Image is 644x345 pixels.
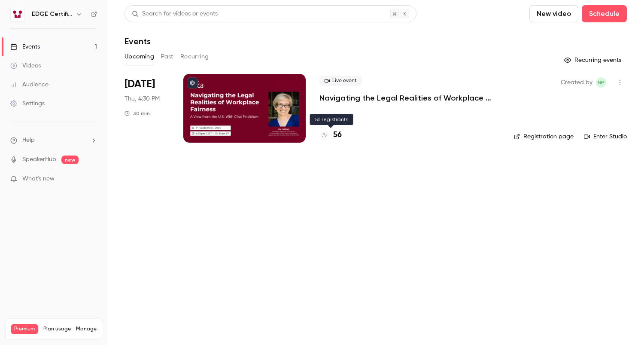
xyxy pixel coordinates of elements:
img: tab_domain_overview_orange.svg [23,50,30,57]
span: Plan usage [43,326,71,333]
a: Registration page [514,132,574,141]
h4: 56 [333,129,342,141]
div: Domain Overview [33,51,77,56]
span: Help [22,136,35,145]
div: Events [10,43,40,51]
span: NP [598,77,605,88]
span: Live event [319,76,362,86]
a: SpeakerHub [22,155,56,164]
span: Nina Pearson [596,77,606,88]
div: Domain: [DOMAIN_NAME] [22,22,94,29]
div: Audience [10,80,49,89]
div: Sep 11 Thu, 4:30 PM (Europe/Zurich) [125,74,170,143]
h6: EDGE Certification [32,10,72,18]
button: Recurring [180,50,209,64]
div: v 4.0.25 [24,14,42,21]
span: Thu, 4:30 PM [125,95,160,103]
span: What's new [22,174,55,183]
span: Created by [561,77,592,88]
button: Upcoming [125,50,154,64]
a: 56 [319,129,342,141]
button: Past [161,50,173,64]
div: 30 min [125,110,150,117]
img: tab_keywords_by_traffic_grey.svg [85,50,92,57]
div: Videos [10,61,41,70]
img: website_grey.svg [14,22,21,29]
img: logo_orange.svg [14,14,21,21]
button: New video [529,5,578,22]
h1: Events [125,36,151,46]
img: EDGE Certification [11,7,24,21]
span: new [61,156,79,164]
a: Manage [76,326,97,333]
a: Enter Studio [584,132,627,141]
div: Settings [10,99,45,108]
button: Recurring events [560,53,627,67]
a: Navigating the Legal Realities of Workplace Fairness, a View from the U.S. With [PERSON_NAME] [319,93,500,103]
div: Search for videos or events [132,9,218,18]
li: help-dropdown-opener [10,136,97,145]
div: Keywords by Traffic [95,51,145,56]
span: [DATE] [125,77,155,91]
button: Schedule [582,5,627,22]
span: Premium [11,324,38,334]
